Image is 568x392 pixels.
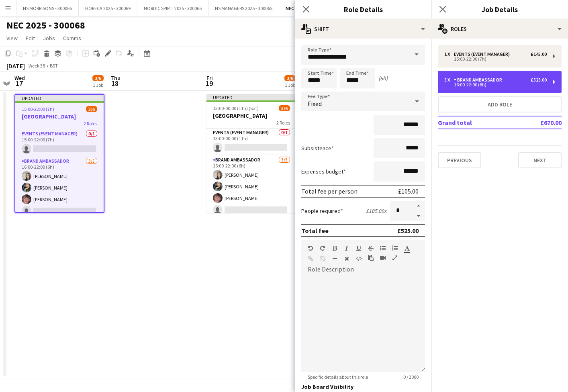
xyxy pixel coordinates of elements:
button: HORECA 2025 - 300069 [79,0,137,16]
h3: [GEOGRAPHIC_DATA] [15,113,104,120]
label: Subsistence [301,145,334,152]
span: Thu [110,74,121,82]
h3: Job Board Visibility [301,383,425,390]
button: Increase [412,201,425,211]
button: Text Color [404,245,410,251]
button: Undo [308,245,313,251]
app-job-card: Updated13:00-00:00 (11h) (Sat)3/6[GEOGRAPHIC_DATA]2 RolesEvents (Event Manager)0/113:00-00:00 (11... [206,94,296,213]
button: Decrease [412,211,425,221]
button: Ordered List [392,245,398,251]
td: Grand total [438,116,514,129]
button: Insert video [380,255,386,261]
label: Expenses budget [301,168,346,175]
div: 16:00-22:00 (6h) [444,83,547,87]
span: View [6,35,18,42]
div: [DATE] [6,62,25,70]
span: 17 [13,79,25,88]
div: 1 Job [93,82,103,88]
span: 0 / 2000 [397,374,425,380]
div: Updated [206,94,296,100]
div: 5 x [444,77,454,83]
button: Clear Formatting [344,255,349,262]
div: BST [50,63,58,69]
button: Unordered List [380,245,386,251]
div: 15:00-22:00 (7h) [444,57,547,61]
div: 1 Job [285,82,295,88]
a: Edit [22,33,38,43]
h3: Role Details [295,4,431,14]
div: £525.00 [397,227,419,235]
div: Roles [431,19,568,39]
div: Total fee per person [301,187,358,195]
span: Specific details about this role [301,374,374,380]
div: Updated [15,95,104,101]
button: Horizontal Line [332,255,337,262]
div: £105.00 [398,187,419,195]
div: Events (Event Manager) [454,51,513,57]
app-card-role: Brand Ambassador3/516:00-22:00 (6h)[PERSON_NAME][PERSON_NAME][PERSON_NAME] [15,157,104,231]
app-card-role: Brand Ambassador3/516:00-22:00 (6h)[PERSON_NAME][PERSON_NAME][PERSON_NAME] [206,155,296,229]
button: Previous [438,152,481,168]
span: 2 Roles [84,120,97,127]
a: Jobs [40,33,58,43]
div: £145.00 [531,51,547,57]
span: 3/6 [284,75,296,81]
span: 3/6 [86,106,97,112]
app-card-role: Events (Event Manager)0/113:00-00:00 (11h) [206,128,296,155]
div: £525.00 [531,77,547,83]
button: Underline [356,245,362,251]
span: Edit [26,35,35,42]
button: Italic [344,245,349,251]
button: NS MANAGERS 2025 - 300065 [208,0,279,16]
h3: [GEOGRAPHIC_DATA] [206,112,296,119]
div: £105.00 x [366,207,386,214]
button: NS MORRISONS - 300065 [16,0,79,16]
span: Fri [206,74,213,82]
button: Add role [438,96,562,112]
a: View [3,33,21,43]
button: Next [518,152,562,168]
h1: NEC 2025 - 300068 [6,19,85,31]
a: Comms [60,33,84,43]
button: Redo [320,245,325,251]
span: Comms [63,35,81,42]
h3: Job Details [431,4,568,14]
div: Total fee [301,227,329,235]
button: Strikethrough [368,245,374,251]
button: HTML Code [356,255,362,262]
span: 3/6 [92,75,104,81]
div: (6h) [378,75,388,82]
td: £670.00 [514,116,562,129]
button: Paste as plain text [368,255,374,261]
span: Fixed [308,100,322,108]
div: Brand Ambassador [454,77,505,83]
span: Week 38 [27,63,47,69]
span: 3/6 [279,105,290,111]
app-card-role: Events (Event Manager)0/115:00-22:00 (7h) [15,129,104,157]
span: Jobs [43,35,55,42]
span: 19 [205,79,213,88]
span: 18 [109,79,121,88]
button: NORDIC SPIRIT 2025 - 300065 [137,0,208,16]
span: 2 Roles [276,120,290,126]
div: 1 x [444,51,454,57]
div: Shift [295,19,431,39]
app-job-card: Updated15:00-22:00 (7h)3/6[GEOGRAPHIC_DATA]2 RolesEvents (Event Manager)0/115:00-22:00 (7h) Brand... [14,94,104,213]
label: People required [301,207,343,214]
button: Bold [332,245,337,251]
button: NEC 2025 - 300068 [279,0,329,16]
span: 13:00-00:00 (11h) (Sat) [213,105,259,111]
span: 15:00-22:00 (7h) [22,106,54,112]
button: Fullscreen [392,255,398,261]
span: Wed [14,74,25,82]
